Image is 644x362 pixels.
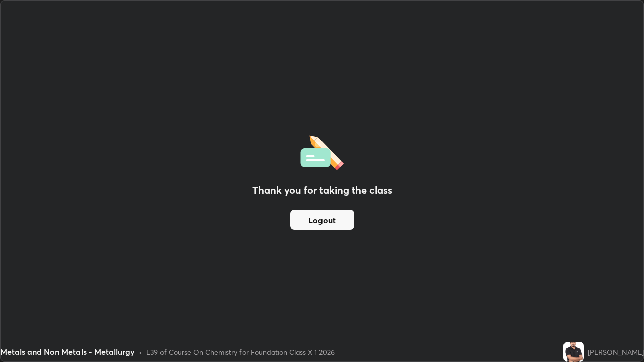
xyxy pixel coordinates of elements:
div: [PERSON_NAME] [588,347,644,357]
img: offlineFeedback.1438e8b3.svg [300,132,344,170]
button: Logout [290,210,354,230]
h2: Thank you for taking the class [252,183,392,198]
div: L39 of Course On Chemistry for Foundation Class X 1 2026 [146,347,335,357]
div: • [139,347,142,357]
img: 5fba970c85c7484fbef5fa1617cbed6b.jpg [563,342,584,362]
